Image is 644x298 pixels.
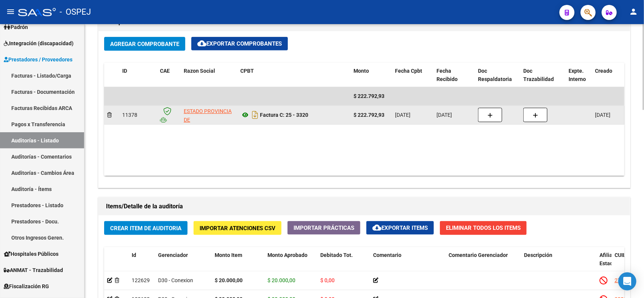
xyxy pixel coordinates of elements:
span: Exportar Items [372,225,428,231]
span: Hospitales Públicos [4,250,58,258]
span: D30 - Conexion [158,277,193,283]
datatable-header-cell: Comentario [370,247,446,280]
button: Exportar Items [366,221,434,235]
span: Comentario Gerenciador [449,252,508,258]
span: Creado [595,68,612,74]
datatable-header-cell: Expte. Interno [566,63,592,88]
datatable-header-cell: Monto Aprobado [264,247,317,280]
button: Importar Prácticas [287,221,360,235]
span: 122629 [132,277,150,283]
datatable-header-cell: Monto Item [212,247,264,280]
strong: $ 20.000,00 [215,277,243,283]
span: CPBT [240,68,254,74]
span: Importar Prácticas [294,225,354,231]
span: Razon Social [184,68,215,74]
button: Eliminar Todos los Items [440,221,527,235]
span: Exportar Comprobantes [197,40,282,47]
mat-icon: cloud_download [197,39,206,48]
span: Fiscalización RG [4,282,49,290]
span: Gerenciador [158,252,188,258]
i: Descargar documento [250,109,260,121]
span: Fecha Cpbt [395,68,422,74]
span: Doc Trazabilidad [523,68,554,83]
datatable-header-cell: Monto [350,63,392,88]
span: Descripción [524,252,552,258]
span: Id [132,252,136,258]
span: $ 0,00 [320,277,335,283]
span: Afiliado Estado [599,252,618,267]
span: $ 222.792,93 [354,93,384,99]
datatable-header-cell: ID [119,63,157,88]
button: Importar Atenciones CSV [194,221,281,235]
mat-icon: person [629,7,638,16]
span: ID [122,68,127,74]
span: Prestadores / Proveedores [4,55,72,64]
datatable-header-cell: Fecha Cpbt [392,63,433,88]
datatable-header-cell: Afiliado Estado [596,247,612,280]
datatable-header-cell: Fecha Recibido [433,63,475,88]
datatable-header-cell: Descripción [521,247,596,280]
span: ESTADO PROVINCIA DE [GEOGRAPHIC_DATA] [184,108,235,131]
span: Eliminar Todos los Items [446,225,521,231]
mat-icon: menu [6,7,15,16]
datatable-header-cell: Doc Respaldatoria [475,63,520,88]
span: Importar Atenciones CSV [200,225,275,232]
span: Monto Item [215,252,242,258]
mat-icon: cloud_download [372,223,381,232]
span: CAE [160,68,170,74]
datatable-header-cell: Debitado Tot. [317,247,370,280]
span: Comentario [373,252,401,258]
span: Monto Aprobado [267,252,307,258]
span: Expte. Interno [569,68,586,83]
span: Crear Item de Auditoria [110,225,181,232]
datatable-header-cell: Id [129,247,155,280]
span: Integración (discapacidad) [4,39,74,47]
span: [DATE] [437,112,452,118]
strong: Factura C: 25 - 3320 [260,112,308,118]
button: Exportar Comprobantes [191,37,288,50]
span: Agregar Comprobante [110,41,179,47]
datatable-header-cell: CPBT [237,63,350,88]
span: 11378 [122,112,137,118]
span: - OSPEJ [60,4,91,20]
span: Monto [354,68,369,74]
button: Agregar Comprobante [104,37,185,51]
datatable-header-cell: Gerenciador [155,247,212,280]
strong: $ 222.792,93 [354,112,384,118]
button: Crear Item de Auditoria [104,221,188,235]
span: [DATE] [595,112,610,118]
span: ANMAT - Trazabilidad [4,266,63,274]
datatable-header-cell: CAE [157,63,181,88]
datatable-header-cell: Razon Social [181,63,237,88]
datatable-header-cell: Comentario Gerenciador [446,247,521,280]
span: Padrón [4,23,28,31]
datatable-header-cell: Doc Trazabilidad [520,63,566,88]
span: Doc Respaldatoria [478,68,512,83]
div: Open Intercom Messenger [618,272,636,290]
span: Fecha Recibido [437,68,458,83]
span: [DATE] [395,112,410,118]
h1: Items/Detalle de la auditoría [106,200,622,212]
span: CUIL [615,252,626,258]
span: Debitado Tot. [320,252,353,258]
span: $ 20.000,00 [267,277,295,283]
